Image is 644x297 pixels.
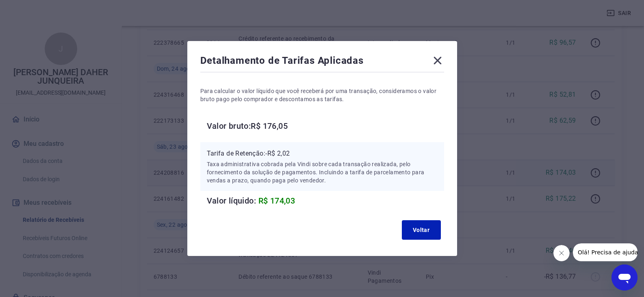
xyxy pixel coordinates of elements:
[573,243,637,261] iframe: Mensagem da empresa
[207,149,438,158] p: Tarifa de Retenção: -R$ 2,02
[207,194,444,207] h6: Valor líquido:
[553,245,570,261] iframe: Fechar mensagem
[207,160,438,184] p: Taxa administrativa cobrada pela Vindi sobre cada transação realizada, pelo fornecimento da soluç...
[200,54,444,70] div: Detalhamento de Tarifas Aplicadas
[258,196,295,206] span: R$ 174,03
[611,264,637,290] iframe: Botão para abrir a janela de mensagens
[402,220,441,240] button: Voltar
[207,119,444,132] h6: Valor bruto: R$ 176,05
[200,87,444,103] p: Para calcular o valor líquido que você receberá por uma transação, consideramos o valor bruto pag...
[5,6,68,12] span: Olá! Precisa de ajuda?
